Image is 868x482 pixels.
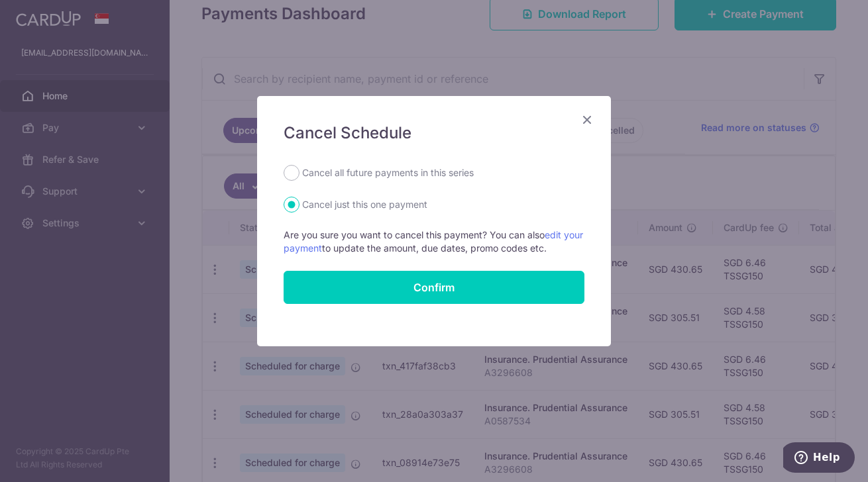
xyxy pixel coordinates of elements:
button: Confirm [284,271,584,304]
iframe: Opens a widget where you can find more information [783,442,855,475]
label: Cancel all future payments in this series [302,165,474,181]
p: Are you sure you want to cancel this payment? You can also to update the amount, due dates, promo... [284,228,584,255]
label: Cancel just this one payment [302,197,427,213]
button: Close [579,112,595,128]
h5: Cancel Schedule [284,122,584,144]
